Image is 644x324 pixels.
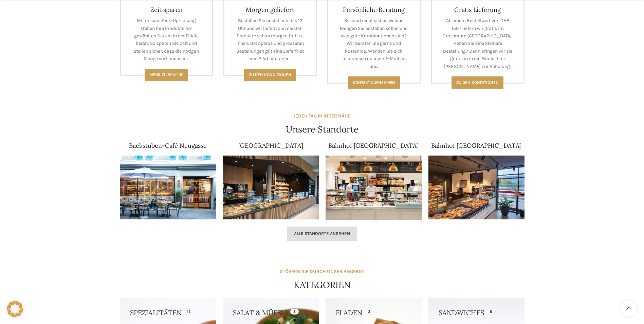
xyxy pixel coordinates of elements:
[293,112,351,120] div: JEDEN TAG IN IHRER NÄHE
[328,142,419,149] a: Bahnhof [GEOGRAPHIC_DATA]
[442,17,513,70] p: Ab einem Bestellwert von CHF 150.- liefern wir gratis im Grossraum [GEOGRAPHIC_DATA]. Haben Sie e...
[280,268,364,275] div: STÖBERN SIE DURCH UNSER ANGEBOT
[235,17,306,62] p: Bestellen Sie noch heute bis 12 Uhr und wir liefern die meisten Produkte schon morgen früh zu Ihn...
[353,80,395,85] span: Kontakt aufnehmen
[287,227,357,241] a: Alle Standorte ansehen
[129,142,207,149] a: Backstuben-Café Neugasse
[131,6,202,14] h4: Zeit sparen
[431,142,521,149] a: Bahnhof [GEOGRAPHIC_DATA]
[238,142,303,149] a: [GEOGRAPHIC_DATA]
[131,17,202,62] p: Mit unserer Pick-Up-Lösung stehen Ihre Produkte am gewählten Datum in der Filiale bereit. So spar...
[244,69,296,81] a: Zu den Konditionen
[348,76,400,89] a: Kontakt aufnehmen
[338,6,410,14] h4: Persönliche Beratung
[456,80,499,85] span: Zu den konditionen
[620,300,637,317] a: Scroll to top button
[286,123,358,136] h4: Unsere Standorte
[145,69,188,81] a: Mehr zu Pick-Up
[294,279,351,291] h4: KATEGORIEN
[442,6,513,14] h4: Gratis Lieferung
[338,17,410,70] p: Sie sind nicht sicher, welche Mengen Sie bestellen sollen und was gute Kombinationen sind? Wir be...
[294,231,350,236] span: Alle Standorte ansehen
[249,72,291,77] span: Zu den Konditionen
[235,6,306,14] h4: Morgen geliefert
[452,76,503,89] a: Zu den konditionen
[149,72,183,77] span: Mehr zu Pick-Up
